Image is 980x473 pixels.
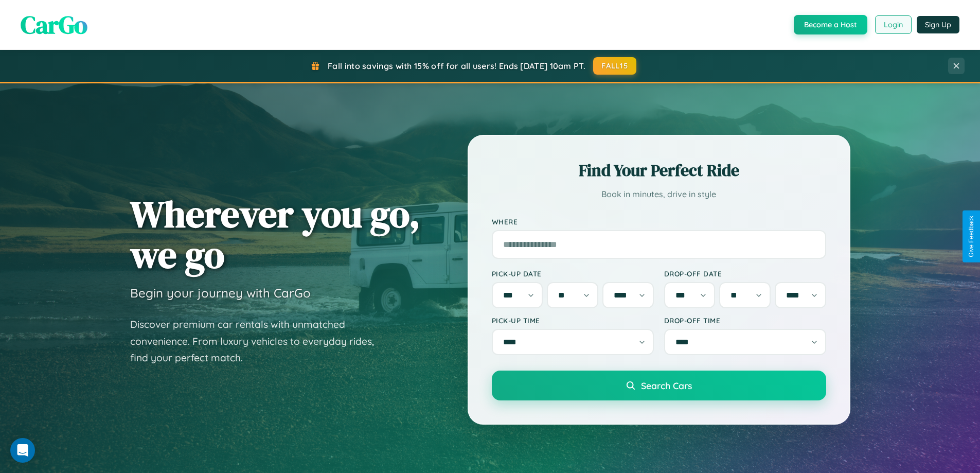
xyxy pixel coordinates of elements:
label: Pick-up Time [492,316,654,325]
label: Pick-up Date [492,269,654,278]
button: Login [875,15,912,34]
label: Drop-off Time [664,316,826,325]
button: Search Cars [492,371,826,400]
span: Search Cars [641,380,692,391]
label: Drop-off Date [664,269,826,278]
h3: Begin your journey with CarGo [130,285,311,301]
p: Book in minutes, drive in style [492,187,826,202]
span: CarGo [21,8,87,42]
label: Where [492,217,826,226]
h2: Find Your Perfect Ride [492,159,826,182]
h1: Wherever you go, we go [130,194,420,275]
button: FALL15 [593,57,636,75]
span: Fall into savings with 15% off for all users! Ends [DATE] 10am PT. [328,61,585,71]
button: Sign Up [917,16,959,33]
button: Become a Host [794,15,867,34]
div: Give Feedback [968,216,975,257]
div: Open Intercom Messenger [10,438,35,463]
p: Discover premium car rentals with unmatched convenience. From luxury vehicles to everyday rides, ... [130,316,387,366]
